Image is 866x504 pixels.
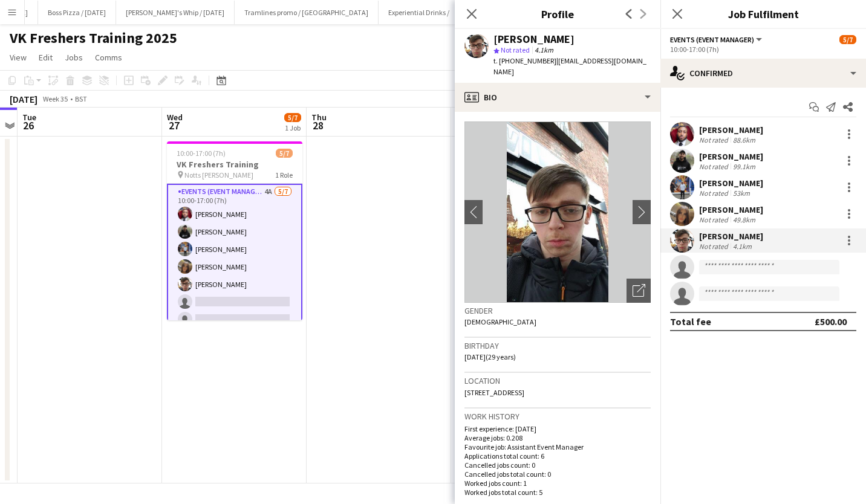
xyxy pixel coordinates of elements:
div: [PERSON_NAME] [699,204,763,215]
span: 5/7 [284,113,301,122]
button: Tramlines promo / [GEOGRAPHIC_DATA] [235,1,379,24]
a: Edit [34,50,57,65]
div: Bio [455,83,660,112]
span: 1 Role [275,170,293,179]
div: Not rated [699,135,731,144]
span: 27 [165,118,183,132]
h3: Birthday [464,340,651,351]
span: Edit [39,52,53,63]
div: Not rated [699,242,731,251]
button: [PERSON_NAME]'s Whip / [DATE] [116,1,235,24]
div: [PERSON_NAME] [699,124,763,135]
div: Total fee [670,315,711,328]
div: 88.6km [731,135,758,144]
span: Not rated [501,45,530,54]
div: Open photos pop-in [627,279,651,303]
div: [PERSON_NAME] [699,178,763,189]
span: View [10,52,27,63]
a: Comms [90,50,127,65]
span: 29 [454,118,466,132]
span: Week 35 [40,94,70,103]
span: Events (Event Manager) [670,35,754,44]
div: £500.00 [815,315,847,328]
span: | [EMAIL_ADDRESS][DOMAIN_NAME] [493,56,646,76]
span: Comms [95,52,122,63]
div: BST [75,94,87,103]
app-card-role: Events (Event Manager)4A5/710:00-17:00 (7h)[PERSON_NAME][PERSON_NAME][PERSON_NAME][PERSON_NAME][P... [167,184,302,332]
div: [DATE] [10,93,37,105]
p: First experience: [DATE] [464,424,651,433]
span: Tue [22,112,36,123]
div: Confirmed [660,59,866,88]
div: [PERSON_NAME] [699,231,763,242]
div: 53km [731,189,752,198]
div: 1 Job [285,123,301,132]
p: Favourite job: Assistant Event Manager [464,442,651,451]
h3: Job Fulfilment [660,6,866,22]
a: Jobs [60,50,88,65]
div: [PERSON_NAME] [493,34,575,45]
a: View [5,50,31,65]
span: t. [PHONE_NUMBER] [493,56,556,65]
p: Worked jobs total count: 5 [464,488,651,497]
span: 5/7 [839,35,856,44]
div: Not rated [699,215,731,224]
button: Events (Event Manager) [670,35,764,44]
h1: VK Freshers Training 2025 [10,29,177,47]
span: Notts [PERSON_NAME] [184,170,253,179]
div: 99.1km [731,162,758,171]
button: Boss Pizza / [DATE] [38,1,116,24]
span: Thu [311,112,327,123]
span: [DEMOGRAPHIC_DATA] [464,317,536,326]
p: Average jobs: 0.208 [464,433,651,442]
button: Experiential Drinks / [379,1,460,24]
div: 10:00-17:00 (7h) [670,45,856,54]
span: [STREET_ADDRESS] [464,388,524,397]
div: [PERSON_NAME] [699,151,763,162]
h3: Gender [464,305,651,316]
span: 28 [310,118,327,132]
h3: VK Freshers Training [167,159,302,170]
span: 10:00-17:00 (7h) [177,149,226,158]
app-job-card: 10:00-17:00 (7h)5/7VK Freshers Training Notts [PERSON_NAME]1 RoleEvents (Event Manager)4A5/710:00... [167,141,302,320]
span: 4.1km [532,45,556,54]
p: Applications total count: 6 [464,451,651,460]
p: Worked jobs count: 1 [464,479,651,488]
span: 5/7 [276,149,293,158]
h3: Work history [464,411,651,422]
img: Crew avatar or photo [464,121,651,303]
p: Cancelled jobs total count: 0 [464,470,651,479]
div: Not rated [699,162,731,171]
span: Jobs [65,52,83,63]
span: Wed [167,112,183,123]
div: 49.8km [731,215,758,224]
h3: Location [464,375,651,386]
h3: Profile [455,6,660,22]
span: [DATE] (29 years) [464,352,516,361]
div: 4.1km [731,242,754,251]
span: 26 [21,118,36,132]
div: Not rated [699,189,731,198]
p: Cancelled jobs count: 0 [464,460,651,470]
